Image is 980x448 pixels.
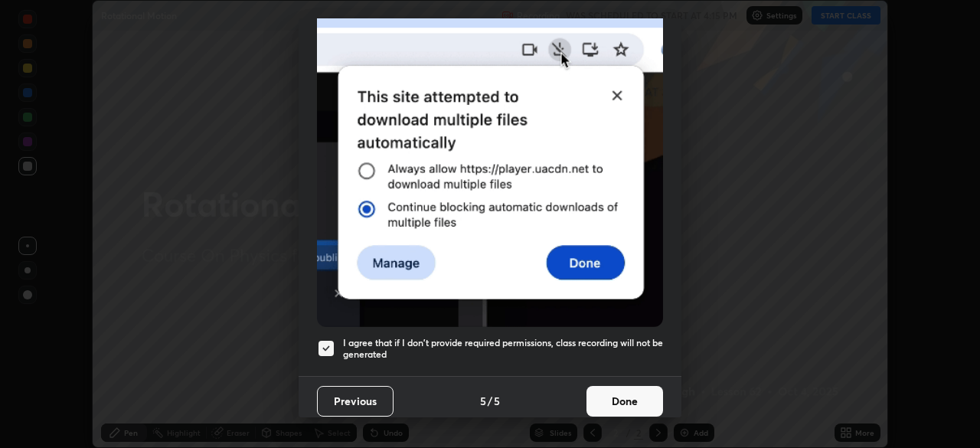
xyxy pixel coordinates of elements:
button: Previous [317,386,394,417]
h5: I agree that if I don't provide required permissions, class recording will not be generated [343,337,663,361]
h4: 5 [494,393,500,409]
h4: 5 [480,393,486,409]
h4: / [488,393,492,409]
button: Done [586,386,663,417]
